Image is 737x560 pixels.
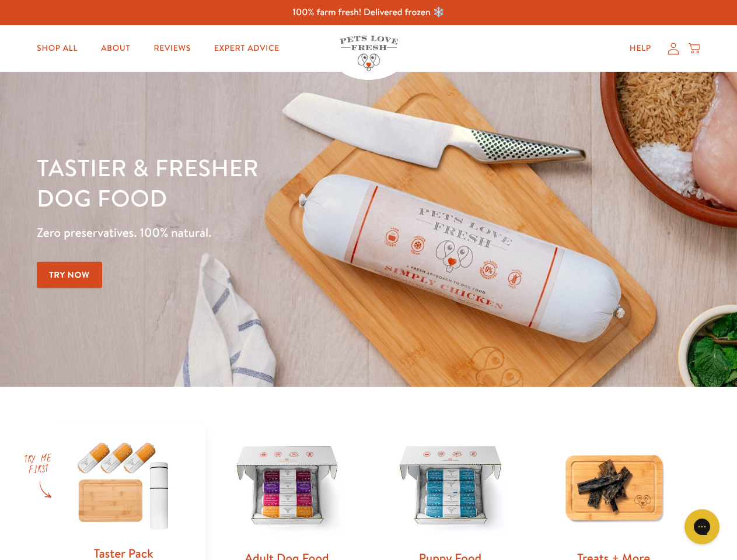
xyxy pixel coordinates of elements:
[37,152,479,213] h1: Tastier & fresher dog food
[340,36,398,71] img: Pets Love Fresh
[144,37,200,60] a: Reviews
[205,37,289,60] a: Expert Advice
[92,37,139,60] a: About
[679,505,725,548] iframe: Gorgias live chat messenger
[27,37,87,60] a: Shop All
[37,222,479,243] p: Zero preservatives. 100% natural.
[620,37,661,60] a: Help
[37,262,102,288] a: Try Now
